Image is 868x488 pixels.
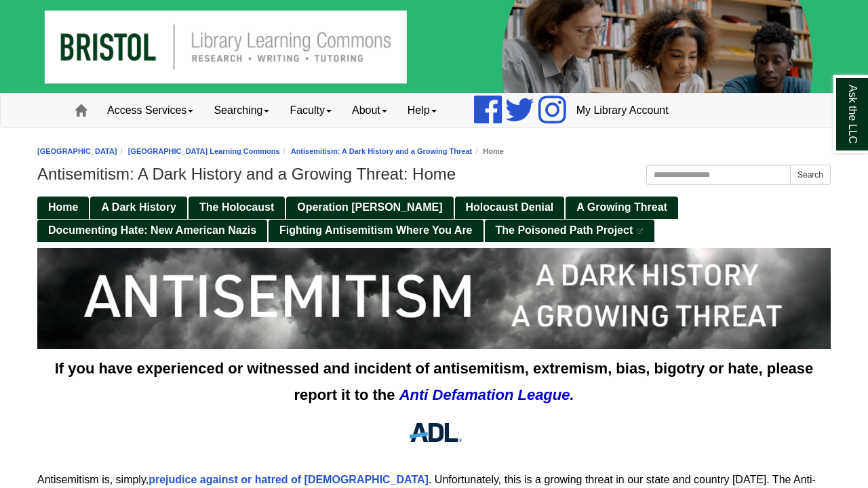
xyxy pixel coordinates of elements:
[55,360,814,403] span: If you have experienced or witnessed and incident of antisemitism, extremism, bias, bigotry or ha...
[37,145,831,158] nav: breadcrumb
[90,197,187,219] a: A Dark History
[37,147,117,155] a: [GEOGRAPHIC_DATA]
[399,386,514,403] i: Anti Defamation
[189,197,285,219] a: The Holocaust
[399,386,574,403] a: Anti Defamation League.
[297,201,442,213] span: Operation [PERSON_NAME]
[101,201,176,213] span: A Dark History
[48,224,256,236] span: Documenting Hate: New American Nazis
[496,224,633,236] span: The Poisoned Path Project
[790,165,831,185] button: Search
[455,197,565,219] a: Holocaust Denial
[576,201,667,213] span: A Growing Threat
[199,201,274,213] span: The Holocaust
[466,201,554,213] span: Holocaust Denial
[286,197,453,219] a: Operation [PERSON_NAME]
[566,197,678,219] a: A Growing Threat
[37,197,89,219] a: Home
[517,386,574,403] strong: League.
[291,147,473,155] a: Antisemitism: A Dark History and a Growing Threat
[636,228,644,235] i: This link opens in a new window
[37,248,831,349] img: Antisemitism, a dark history, a growing threat
[279,224,472,236] span: Fighting Antisemitism Where You Are
[566,94,679,127] a: My Library Account
[342,94,397,127] a: About
[149,474,429,485] a: prejudice against or hatred of [DEMOGRAPHIC_DATA]
[397,94,447,127] a: Help
[128,147,280,155] a: [GEOGRAPHIC_DATA] Learning Commons
[37,220,267,242] a: Documenting Hate: New American Nazis
[37,165,831,184] h1: Antisemitism: A Dark History and a Growing Threat: Home
[402,415,467,450] img: ADL
[269,220,483,242] a: Fighting Antisemitism Where You Are
[203,94,279,127] a: Searching
[97,94,203,127] a: Access Services
[37,195,831,241] div: Guide Pages
[485,220,655,242] a: The Poisoned Path Project
[48,201,78,213] span: Home
[279,94,342,127] a: Faculty
[472,145,504,158] li: Home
